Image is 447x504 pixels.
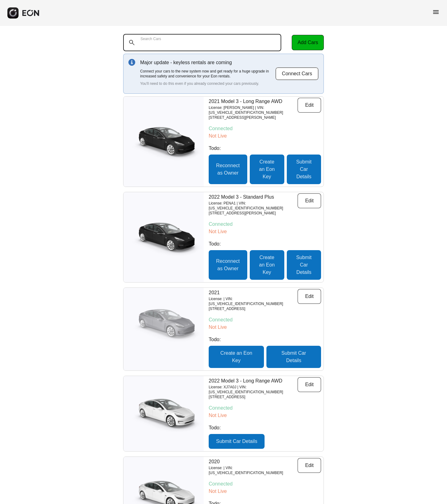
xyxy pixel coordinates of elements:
[123,394,204,434] img: car
[209,306,298,311] p: [STREET_ADDRESS]
[432,8,440,16] span: menu
[209,412,321,419] p: Not Live
[209,346,264,368] button: Create an Eon Key
[209,324,321,331] p: Not Live
[209,488,321,495] p: Not Live
[128,59,135,66] img: info
[209,125,321,132] p: Connected
[123,217,204,257] img: car
[209,145,321,152] p: Todo:
[123,309,204,349] img: car
[209,132,321,140] p: Not Live
[140,69,275,79] p: Connect your cars to the new system now and get ready for a huge upgrade in increased safety and ...
[209,336,321,343] p: Todo:
[140,81,275,86] p: You'll need to do this even if you already connected your cars previously.
[250,155,284,184] button: Create an Eon Key
[209,289,298,296] p: 2021
[209,98,298,105] p: 2021 Model 3 - Long Range AWD
[250,250,284,280] button: Create an Eon Key
[209,221,321,228] p: Connected
[209,377,298,385] p: 2022 Model 3 - Long Range AWD
[298,193,321,208] button: Edit
[209,201,298,211] p: License: PENA1 | VIN: [US_VEHICLE_IDENTIFICATION_NUMBER]
[209,228,321,235] p: Not Live
[298,289,321,304] button: Edit
[209,404,321,412] p: Connected
[209,385,298,395] p: License: XJ7A0J | VIN: [US_VEHICLE_IDENTIFICATION_NUMBER]
[209,465,298,475] p: License: | VIN: [US_VEHICLE_IDENTIFICATION_NUMBER]
[209,316,321,324] p: Connected
[209,193,298,201] p: 2022 Model 3 - Standard Plus
[287,250,321,280] button: Submit Car Details
[140,36,161,41] label: Search Cars
[275,67,319,80] button: Connect Cars
[209,250,247,280] button: Reconnect as Owner
[298,98,321,113] button: Edit
[292,35,324,50] button: Add Cars
[266,346,321,368] button: Submit Car Details
[209,480,321,488] p: Connected
[209,240,321,248] p: Todo:
[298,377,321,392] button: Edit
[209,155,247,184] button: Reconnect as Owner
[209,211,298,216] p: [STREET_ADDRESS][PERSON_NAME]
[209,105,298,115] p: License: [PERSON_NAME] | VIN: [US_VEHICLE_IDENTIFICATION_NUMBER]
[287,155,321,184] button: Submit Car Details
[209,115,298,120] p: [STREET_ADDRESS][PERSON_NAME]
[123,122,204,162] img: car
[209,296,298,306] p: License: | VIN: [US_VEHICLE_IDENTIFICATION_NUMBER]
[209,434,265,449] button: Submit Car Details
[209,424,321,432] p: Todo:
[298,458,321,473] button: Edit
[140,59,275,66] p: Major update - keyless rentals are coming
[209,458,298,465] p: 2020
[209,395,298,399] p: [STREET_ADDRESS]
